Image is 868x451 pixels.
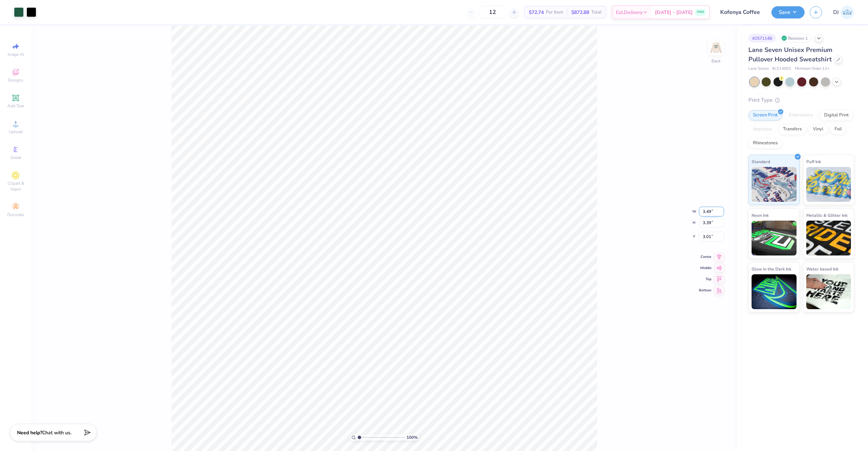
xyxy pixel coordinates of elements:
[752,265,791,273] span: Glow in the Dark Ink
[7,103,24,109] span: Add Text
[616,9,642,16] span: Est. Delivery
[10,155,21,160] span: Greek
[806,212,847,219] span: Metallic & Glitter Ink
[748,34,776,43] div: # 257114B
[699,277,711,282] span: Top
[808,124,828,135] div: Vinyl
[42,429,71,436] span: Chat with us.
[840,6,854,19] img: Deep Jujhar Sidhu
[778,124,806,135] div: Transfers
[772,66,791,72] span: # LS14001
[806,221,851,255] img: Metallic & Glitter Ink
[699,288,711,293] span: Bottom
[752,274,797,309] img: Glow in the Dark Ink
[806,265,838,273] span: Water based Ink
[479,6,506,18] input: – –
[571,9,589,16] span: $872.88
[752,167,797,202] img: Standard
[806,158,821,165] span: Puff Ink
[748,46,832,63] span: Lane Seven Unisex Premium Pullover Hooded Sweatshirt
[795,66,830,72] span: Minimum Order: 12 +
[3,181,28,192] span: Clipart & logos
[546,9,563,16] span: Per Item
[7,212,24,217] span: Decorate
[699,266,711,270] span: Middle
[697,10,704,15] span: FREE
[830,124,846,135] div: Foil
[655,9,693,16] span: [DATE] - [DATE]
[748,124,776,135] div: Applique
[8,77,23,83] span: Designs
[8,52,24,57] span: Image AI
[806,274,851,309] img: Water based Ink
[784,110,817,121] div: Embroidery
[748,110,782,121] div: Screen Print
[699,254,711,259] span: Center
[748,138,782,148] div: Rhinestones
[752,158,770,165] span: Standard
[752,212,769,219] span: Neon Ink
[711,58,721,64] div: Back
[771,6,805,18] button: Save
[748,96,854,104] div: Print Type
[748,66,769,72] span: Lane Seven
[833,6,854,19] a: DJ
[406,434,418,441] span: 100 %
[709,40,723,54] img: Back
[752,221,797,255] img: Neon Ink
[779,34,812,43] div: Revision 1
[591,9,602,16] span: Total
[820,110,853,121] div: Digital Print
[529,9,544,16] span: $72.74
[806,167,851,202] img: Puff Ink
[833,8,839,16] span: DJ
[17,429,42,436] strong: Need help?
[715,5,766,19] input: Untitled Design
[9,129,23,135] span: Upload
